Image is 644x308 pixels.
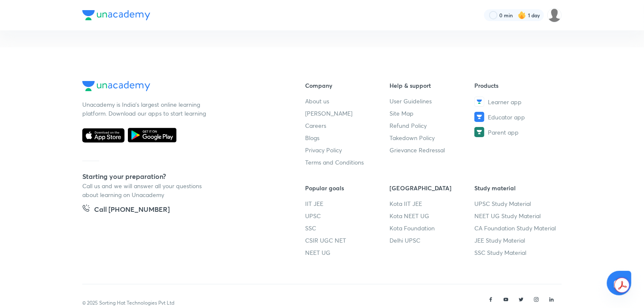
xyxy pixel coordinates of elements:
[474,97,484,107] img: Learner app
[82,81,278,93] a: Company Logo
[390,184,475,192] h6: [GEOGRAPHIC_DATA]
[305,158,390,167] a: Terms and Conditions
[82,10,150,20] img: Company Logo
[390,97,475,105] a: User Guidelines
[390,109,475,118] a: Site Map
[305,121,326,130] span: Careers
[82,100,209,118] p: Unacademy is India’s largest online learning platform. Download our apps to start learning
[488,113,525,122] span: Educator app
[82,81,150,91] img: Company Logo
[305,121,390,130] a: Careers
[305,109,390,118] a: [PERSON_NAME]
[547,8,562,22] img: Sakshi
[390,236,475,245] a: Delhi UPSC
[488,128,519,137] span: Parent app
[474,248,559,257] a: SSC Study Material
[390,81,475,90] h6: Help & support
[305,81,390,90] h6: Company
[305,248,390,257] a: NEET UG
[390,121,475,130] a: Refund Policy
[474,127,484,137] img: Parent app
[82,204,170,216] a: Call [PHONE_NUMBER]
[305,146,390,154] a: Privacy Policy
[390,146,475,154] a: Grievance Redressal
[82,171,278,181] h5: Starting your preparation?
[474,199,559,208] a: UPSC Study Material
[390,211,475,220] a: Kota NEET UG
[488,97,522,106] span: Learner app
[305,133,390,142] a: Blogs
[474,224,559,232] a: CA Foundation Study Material
[474,97,559,107] a: Learner app
[474,112,484,122] img: Educator app
[82,181,209,199] p: Call us and we will answer all your questions about learning on Unacademy
[518,11,526,19] img: streak
[474,81,559,90] h6: Products
[390,133,475,142] a: Takedown Policy
[305,184,390,192] h6: Popular goals
[474,127,559,137] a: Parent app
[82,299,174,307] p: © 2025 Sorting Hat Technologies Pvt Ltd
[94,204,170,216] h5: Call [PHONE_NUMBER]
[305,97,390,105] a: About us
[305,224,390,232] a: SSC
[390,224,475,232] a: Kota Foundation
[305,236,390,245] a: CSIR UGC NET
[474,184,559,192] h6: Study material
[390,199,475,208] a: Kota IIT JEE
[305,211,390,220] a: UPSC
[474,211,559,220] a: NEET UG Study Material
[474,112,559,122] a: Educator app
[474,236,559,245] a: JEE Study Material
[305,199,390,208] a: IIT JEE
